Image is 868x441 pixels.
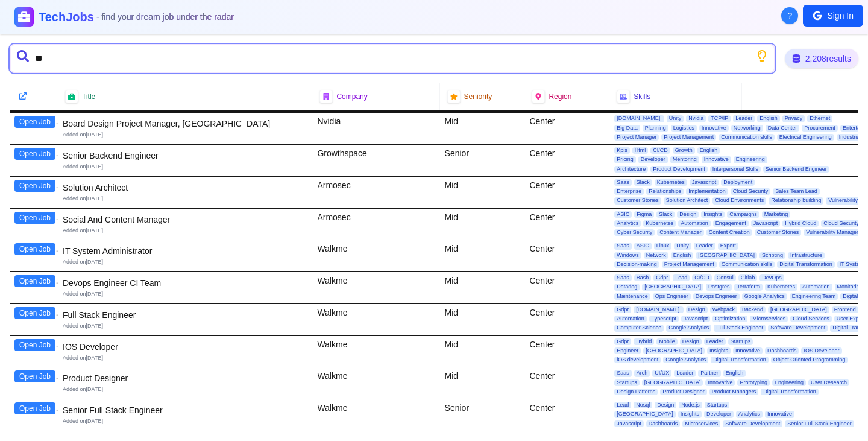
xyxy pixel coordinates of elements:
[614,188,644,195] span: Enterprise
[14,339,55,351] button: Open Job
[762,211,791,218] span: Marketing
[440,240,525,271] div: Mid
[674,243,691,249] span: Unity
[634,338,654,345] span: Hybrid
[336,92,367,101] span: Company
[14,243,55,255] button: Open Job
[614,115,664,122] span: [DOMAIN_NAME].
[63,417,307,425] div: Added on [DATE]
[686,115,706,122] span: Nvidia
[82,92,95,101] span: Title
[614,347,641,354] span: Engineer
[663,357,708,363] span: Google Analytics
[662,261,717,268] span: Project Management
[769,197,823,204] span: Relationship building
[673,147,695,154] span: Growth
[440,304,525,335] div: Mid
[650,147,670,154] span: CI/CD
[727,211,759,218] span: Campaigns
[682,420,720,427] span: Microservices
[14,212,55,224] button: Open Job
[63,290,307,298] div: Added on [DATE]
[549,92,571,101] span: Region
[634,179,652,186] span: Slack
[312,272,439,303] div: Walkme
[785,49,858,68] div: 2,208 results
[634,211,654,218] span: Figma
[666,325,711,331] span: Google Analytics
[312,367,439,399] div: Walkme
[801,347,841,354] span: IOS Developer
[652,370,671,376] span: UI/UX
[63,258,307,266] div: Added on [DATE]
[714,325,766,331] span: Full Stack Engineer
[734,284,763,290] span: Terraform
[614,411,676,417] span: [GEOGRAPHIC_DATA]
[14,275,55,287] button: Open Job
[773,188,819,195] span: Sales Team Lead
[440,272,525,303] div: Mid
[768,306,829,313] span: [GEOGRAPHIC_DATA]
[674,370,696,376] span: Leader
[312,304,439,335] div: Walkme
[440,367,525,399] div: Mid
[63,354,307,362] div: Added on [DATE]
[440,209,525,240] div: Mid
[710,166,761,173] span: Interpersonal Skills
[832,306,858,313] span: Frontend
[440,399,525,431] div: Senior
[312,177,439,208] div: Armosec
[614,166,648,173] span: Architecture
[807,115,832,122] span: Ethernet
[766,125,800,132] span: Data Center
[719,134,775,141] span: Communication skills
[643,347,705,354] span: [GEOGRAPHIC_DATA]
[785,420,854,427] span: Senior Full Stack Engineer
[614,243,632,249] span: Saas
[614,252,641,259] span: Windows
[63,385,307,393] div: Added on [DATE]
[664,197,711,204] span: Solution Architect
[14,116,55,128] button: Open Job
[634,92,650,101] span: Skills
[63,277,307,289] div: Devops Engineer CI Team
[771,357,848,363] span: Object Oriented Programming
[653,274,670,281] span: Gdpr
[737,379,770,386] span: Prototyping
[312,240,439,271] div: Walkme
[524,240,609,271] div: Center
[680,338,702,345] span: Design
[733,115,755,122] span: Leader
[757,115,780,122] span: English
[790,316,832,322] span: Cloud Services
[14,180,55,192] button: Open Job
[440,336,525,367] div: Mid
[632,147,649,154] span: Html
[614,220,641,227] span: Analytics
[14,307,55,319] button: Open Job
[312,113,439,144] div: Nvidia
[614,197,661,204] span: Customer Stories
[614,379,640,386] span: Startups
[731,188,771,195] span: Cloud Security
[705,379,735,386] span: Innovative
[710,306,737,313] span: Webpack
[704,411,734,417] span: Developer
[835,284,865,290] span: Monitoring
[646,420,681,427] span: Dashboards
[704,338,726,345] span: Leader
[440,145,525,176] div: Senior
[671,125,697,132] span: Logistics
[653,293,691,300] span: Ops Engineer
[614,147,630,154] span: Kpis
[759,274,784,281] span: DevOps
[677,211,699,218] span: Design
[693,293,740,300] span: Devops Engineer
[642,284,703,290] span: [GEOGRAPHIC_DATA]
[751,220,781,227] span: Javascript
[63,404,307,416] div: Senior Full Stack Engineer
[650,166,708,173] span: Product Development
[614,156,636,163] span: Pricing
[649,316,679,322] span: Typescript
[614,420,644,427] span: Javascript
